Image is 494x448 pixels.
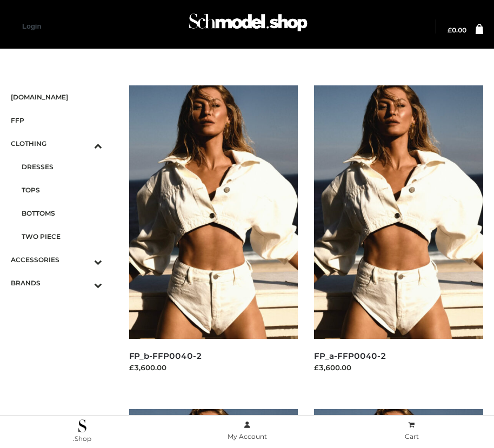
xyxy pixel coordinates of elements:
[22,202,102,225] a: BOTTOMS
[314,351,386,361] a: FP_a-FFP0040-2
[329,419,494,443] a: Cart
[22,161,102,173] span: DRESSES
[448,26,452,34] span: £
[22,178,102,202] a: TOPS
[405,432,419,440] span: Cart
[78,419,86,432] img: .Shop
[73,434,91,443] span: .Shop
[11,253,102,266] span: ACCESSORIES
[22,225,102,248] a: TWO PIECE
[11,85,102,109] a: [DOMAIN_NAME]
[129,351,202,361] a: FP_b-FFP0040-2
[11,114,102,126] span: FFP
[11,248,102,271] a: ACCESSORIESToggle Submenu
[22,22,41,30] a: Login
[64,248,102,271] button: Toggle Submenu
[448,26,466,34] bdi: 0.00
[11,91,102,103] span: [DOMAIN_NAME]
[184,9,310,44] a: Schmodel Admin 964
[64,271,102,295] button: Toggle Submenu
[22,184,102,196] span: TOPS
[314,362,483,373] div: £3,600.00
[448,27,466,34] a: £0.00
[11,109,102,132] a: FFP
[165,419,330,443] a: My Account
[22,230,102,243] span: TWO PIECE
[64,132,102,155] button: Toggle Submenu
[186,6,310,44] img: Schmodel Admin 964
[22,207,102,219] span: BOTTOMS
[11,277,102,289] span: BRANDS
[11,137,102,150] span: CLOTHING
[129,362,298,373] div: £3,600.00
[22,155,102,178] a: DRESSES
[228,432,267,440] span: My Account
[11,271,102,295] a: BRANDSToggle Submenu
[11,132,102,155] a: CLOTHINGToggle Submenu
